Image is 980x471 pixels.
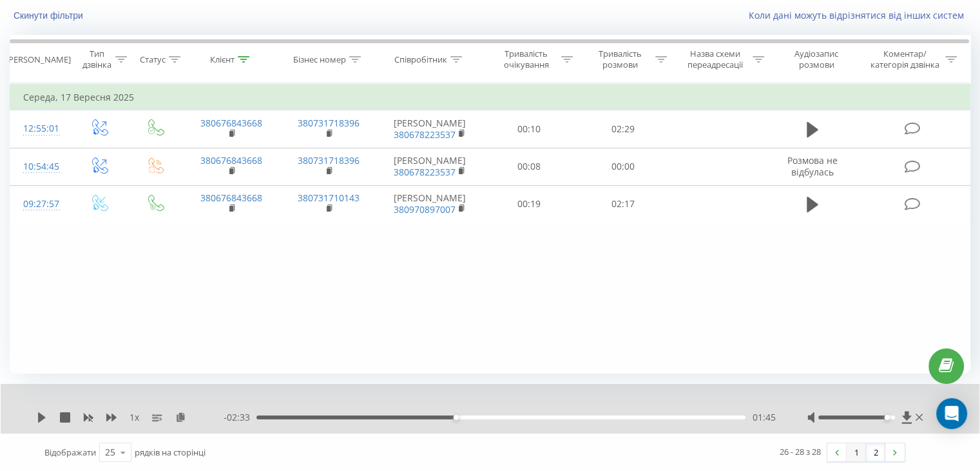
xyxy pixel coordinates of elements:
td: 02:17 [576,185,669,223]
div: 26 - 28 з 28 [780,445,821,458]
a: 380678223537 [394,166,456,178]
a: 380676843668 [200,154,262,166]
td: 02:29 [576,110,669,148]
a: 380676843668 [200,192,262,204]
div: Клієнт [210,54,235,65]
td: 00:19 [483,185,576,223]
td: 00:10 [483,110,576,148]
div: Тривалість очікування [494,48,559,70]
div: Тривалість розмови [588,48,652,70]
a: 2 [866,443,885,461]
td: [PERSON_NAME] [378,148,483,185]
div: Коментар/категорія дзвінка [867,48,942,70]
a: 380676843668 [200,117,262,129]
span: Розмова не відбулась [787,154,838,178]
div: Статус [140,54,166,65]
div: Accessibility label [885,415,890,420]
div: [PERSON_NAME] [6,54,71,65]
div: Тип дзвінка [81,48,111,70]
td: [PERSON_NAME] [378,110,483,148]
a: 380678223537 [394,128,456,141]
td: 00:00 [576,148,669,185]
td: [PERSON_NAME] [378,185,483,223]
div: 10:54:45 [23,154,57,179]
td: Середа, 17 Вересня 2025 [10,85,970,110]
a: 380731718396 [298,117,360,129]
span: 1 x [130,411,139,424]
a: 380731710143 [298,192,360,204]
a: Коли дані можуть відрізнятися вiд інших систем [749,9,970,21]
a: 1 [847,443,866,461]
div: Аудіозапис розмови [779,48,854,70]
div: 09:27:57 [23,192,57,217]
span: рядків на сторінці [135,446,206,458]
span: - 02:33 [224,411,256,424]
div: Назва схеми переадресації [682,48,749,70]
div: 12:55:01 [23,116,57,141]
button: Скинути фільтри [10,10,90,21]
td: 00:08 [483,148,576,185]
div: Співробітник [394,54,447,65]
div: Бізнес номер [293,54,346,65]
span: Відображати [44,446,96,458]
div: 25 [105,446,115,459]
div: Open Intercom Messenger [936,398,967,429]
a: 380731718396 [298,154,360,166]
span: 01:45 [752,411,775,424]
div: Accessibility label [454,415,459,420]
a: 380970897007 [394,203,456,215]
